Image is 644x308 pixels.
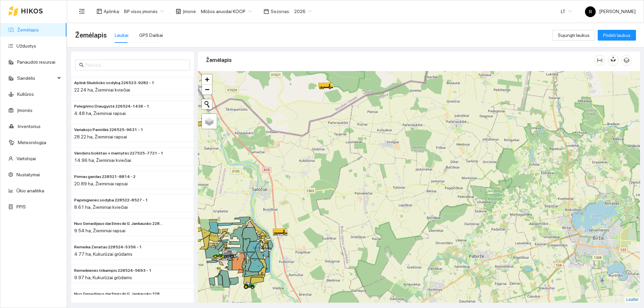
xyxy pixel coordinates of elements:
[294,6,312,16] span: 2026
[74,251,132,257] span: 4.77 ha, Kukurūzai grūdams
[74,158,131,163] span: 14.96 ha, Žieminiai kviečiai
[561,6,572,16] span: LT
[74,267,152,274] span: Remeikienės trikampis 228524-5693 - 1
[74,103,149,110] span: Pelegrimo Draugystė 226524-1436 - 1
[206,51,594,70] div: Žemėlapis
[75,30,107,41] span: Žemėlapis
[16,172,40,177] a: Nustatymai
[16,156,36,161] a: Vartotojai
[271,8,290,15] span: Sezonas :
[74,204,128,210] span: 8.61 ha, Žieminiai kviečiai
[17,108,33,113] a: Įmonės
[183,8,197,15] span: Įmonė :
[589,6,592,17] span: R
[115,32,128,39] div: Laukai
[124,6,164,16] span: BP visos įmonės
[79,8,85,14] span: menu-fold
[18,140,46,145] a: Meteorologija
[74,80,154,86] span: Aplink Skublicko sodybą 226523-9282 - 1
[603,32,631,39] span: Pridėti laukus
[104,8,120,15] span: Aplinka :
[139,32,163,39] div: GPS Darbai
[74,127,143,133] span: Variakojo Pamiškė 226525-9631 - 1
[75,5,89,18] button: menu-fold
[552,30,595,41] button: Sujungti laukus
[17,27,39,33] a: Žemėlapis
[85,61,186,69] input: Paieška
[594,55,605,66] button: column-width
[598,30,636,41] button: Pridėti laukus
[202,99,212,109] button: Initiate a new search
[74,181,128,186] span: 20.89 ha, Žieminiai rapsai
[79,63,84,67] span: search
[74,150,163,157] span: Vandens bokštas + mamytės 227525-7721 - 1
[74,275,132,280] span: 9.97 ha, Kukurūzai grūdams
[17,71,55,85] span: Sandėlis
[74,174,136,180] span: Pirmas gardas 228521-8814 - 2
[74,87,130,93] span: 22.24 ha, Žieminiai kviečiai
[74,197,148,203] span: Papinigienės sodyba 228522-8527 - 1
[595,58,605,63] span: column-width
[74,134,127,139] span: 28.22 ha, Žieminiai rapsai
[74,111,126,116] span: 4.48 ha, Žieminiai rapsai
[74,291,164,297] span: Nuo Genadijaus daržinės iki G. Jankausko 228522-8527 - 4
[202,74,212,84] a: Zoom in
[74,228,125,233] span: 9.54 ha, Žieminiai rapsai
[17,91,34,97] a: Kultūros
[18,124,41,129] a: Inventorius
[202,84,212,95] a: Zoom out
[202,114,217,129] a: Layers
[201,6,252,16] span: Mūšos aruodai KOOP
[205,75,209,83] span: +
[552,33,595,38] a: Sujungti laukus
[97,9,102,14] span: layout
[205,85,209,94] span: −
[598,33,636,38] a: Pridėti laukus
[16,188,44,193] a: Ūkio analitika
[17,59,55,65] a: Panaudoti resursai
[585,9,636,14] span: [PERSON_NAME]
[16,204,26,209] a: PPIS
[176,9,181,14] span: shop
[74,244,142,250] span: Remeika Zenatas 228524-5356 - 1
[74,221,164,227] span: Nuo Genadijaus daržinės iki G. Jankausko 228522-8527 - 2
[558,32,590,39] span: Sujungti laukus
[626,297,638,302] a: Leaflet
[264,9,269,14] span: calendar
[16,43,36,49] a: Užduotys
